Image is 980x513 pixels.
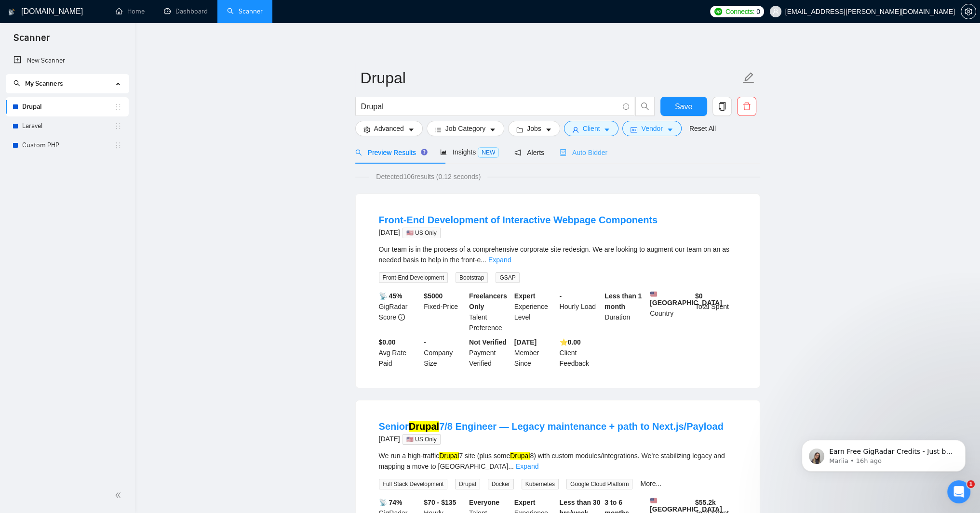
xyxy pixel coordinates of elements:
input: Search Freelance Jobs... [361,101,618,113]
span: Bootstrap [456,272,488,283]
b: [GEOGRAPHIC_DATA] [650,291,722,307]
span: My Scanners [13,79,63,88]
div: We run a high-traffic 7 site (plus some 8) with custom modules/integrations. We’re stabilizing le... [379,450,737,472]
div: Tooltip anchor [420,148,429,156]
b: $ 0 [695,292,703,300]
a: searchScanner [227,7,263,15]
span: 🇺🇸 US Only [403,228,441,238]
span: setting [961,8,976,15]
span: NEW [478,147,499,158]
span: Full Stack Development [379,479,448,489]
span: Alerts [514,149,544,156]
div: GigRadar Score [377,291,422,333]
a: setting [961,8,976,15]
mark: Drupal [510,452,530,460]
span: ... [508,462,514,470]
button: copy [712,97,732,116]
b: $70 - $135 [424,499,456,506]
li: Custom PHP [6,136,129,155]
mark: Drupal [439,452,459,460]
a: homeHome [116,7,145,15]
b: 📡 74% [379,499,403,506]
span: info-circle [623,103,629,110]
span: bars [435,126,442,133]
span: Kubernetes [522,479,559,489]
span: folder [516,126,523,133]
a: Custom PHP [22,136,114,155]
iframe: Intercom live chat [947,480,970,503]
span: notification [514,149,521,156]
li: Drupal [6,97,129,116]
span: Drupal [455,479,480,489]
span: holder [114,141,122,149]
b: $0.00 [379,338,396,346]
button: delete [737,97,756,116]
b: [GEOGRAPHIC_DATA] [650,497,722,513]
a: More... [640,480,661,487]
b: $ 55.2k [695,499,716,506]
span: Docker [488,479,514,489]
a: New Scanner [13,51,121,70]
span: holder [114,103,122,111]
span: robot [560,149,566,156]
input: Scanner name... [361,66,740,90]
span: Detected 106 results (0.12 seconds) [369,171,487,182]
span: Vendor [641,123,662,134]
div: Experience Level [512,291,558,333]
span: search [636,102,654,111]
div: Avg Rate Paid [377,337,422,369]
b: Not Verified [469,338,507,346]
span: caret-down [545,126,552,133]
button: userClientcaret-down [564,121,619,136]
span: 1 [967,480,975,488]
div: [DATE] [379,227,658,238]
div: Duration [603,291,648,333]
span: delete [738,102,756,111]
span: Auto Bidder [560,149,607,156]
span: ... [481,256,486,264]
span: My Scanners [25,79,63,88]
span: Google Cloud Platform [566,479,632,489]
a: Expand [516,462,538,470]
div: Our team is in the process of a comprehensive corporate site redesign. We are looking to augment ... [379,244,737,265]
span: Jobs [527,123,541,134]
button: setting [961,4,976,19]
span: user [572,126,579,133]
button: settingAdvancedcaret-down [355,121,423,136]
mark: Drupal [409,421,439,432]
img: 🇺🇸 [650,291,657,297]
div: Payment Verified [467,337,512,369]
span: Advanced [374,123,404,134]
span: caret-down [667,126,673,133]
span: search [13,80,20,87]
button: folderJobscaret-down [508,121,560,136]
a: SeniorDrupal7/8 Engineer — Legacy maintenance + path to Next.js/Payload [379,421,724,432]
b: - [560,292,562,300]
b: $ 5000 [424,292,443,300]
button: idcardVendorcaret-down [622,121,681,136]
span: caret-down [408,126,415,133]
li: Laravel [6,116,129,136]
b: [DATE] [514,338,537,346]
span: Front-End Development [379,272,448,283]
span: Job Category [445,123,485,134]
div: Fixed-Price [422,291,467,333]
span: Scanner [6,31,57,51]
span: edit [742,72,755,84]
span: search [355,149,362,156]
span: setting [363,126,370,133]
img: upwork-logo.png [714,8,722,15]
span: holder [114,122,122,130]
span: Client [583,123,600,134]
b: Less than 1 month [604,292,642,310]
span: Insights [440,148,499,156]
img: logo [8,4,15,20]
a: Drupal [22,97,114,116]
span: info-circle [398,314,405,321]
img: 🇺🇸 [650,497,657,504]
span: caret-down [604,126,610,133]
b: Expert [514,292,536,300]
button: Save [660,97,707,116]
a: Expand [488,256,511,264]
